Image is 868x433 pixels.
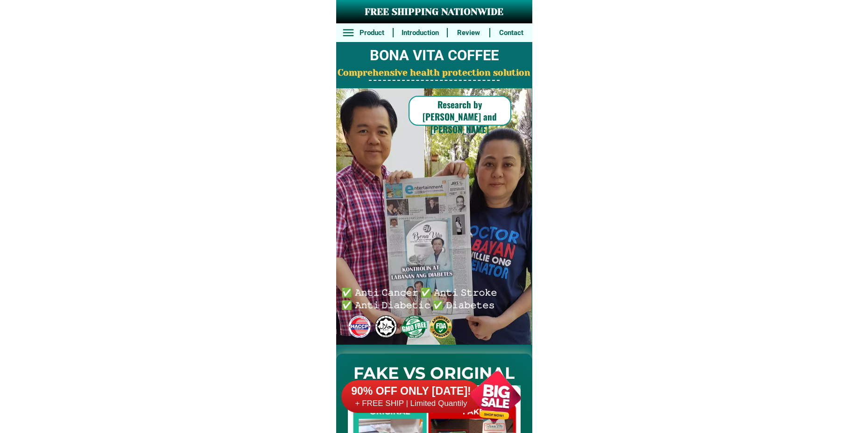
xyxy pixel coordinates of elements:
[453,28,485,38] h6: Review
[341,384,481,398] h6: 90% OFF ONLY [DATE]!
[341,285,501,310] h6: ✅ 𝙰𝚗𝚝𝚒 𝙲𝚊𝚗𝚌𝚎𝚛 ✅ 𝙰𝚗𝚝𝚒 𝚂𝚝𝚛𝚘𝚔𝚎 ✅ 𝙰𝚗𝚝𝚒 𝙳𝚒𝚊𝚋𝚎𝚝𝚒𝚌 ✅ 𝙳𝚒𝚊𝚋𝚎𝚝𝚎𝚜
[336,361,532,386] h2: FAKE VS ORIGINAL
[409,98,511,135] h6: Research by [PERSON_NAME] and [PERSON_NAME]
[336,5,532,19] h3: FREE SHIPPING NATIONWIDE
[336,45,532,67] h2: BONA VITA COFFEE
[336,66,532,80] h2: Comprehensive health protection solution
[356,28,388,38] h6: Product
[341,398,481,409] h6: + FREE SHIP | Limited Quantily
[495,28,527,38] h6: Contact
[398,28,442,38] h6: Introduction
